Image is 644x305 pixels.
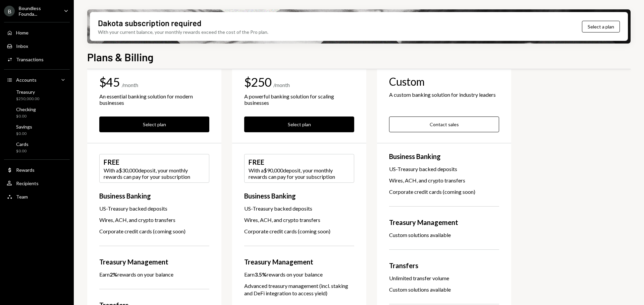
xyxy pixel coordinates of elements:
a: Savings$0.00 [4,122,70,138]
div: Transactions [16,57,44,62]
div: $250 [244,76,271,89]
div: Home [16,30,29,35]
button: Select plan [244,117,354,132]
b: 2% [110,271,117,278]
div: Advanced treasury management (incl. staking and DeFi integration to access yield) [244,282,354,297]
div: Corporate credit cards (coming soon) [99,228,209,235]
div: With a $30,000 deposit, your monthly rewards can pay for your subscription [104,167,205,180]
div: Corporate credit cards (coming soon) [244,228,354,235]
a: Transactions [4,53,70,65]
div: FREE [104,157,205,167]
div: Business Banking [99,191,209,201]
div: Team [16,194,28,200]
div: Corporate credit cards (coming soon) [389,188,499,196]
div: Dakota subscription required [98,17,201,28]
div: Treasury Management [99,257,209,267]
div: An essential banking solution for modern businesses [99,93,209,106]
button: Contact sales [389,117,499,132]
div: / month [273,81,290,89]
div: Rewards [16,167,35,173]
div: $0.00 [16,131,32,137]
b: 3.5% [255,271,267,278]
div: $45 [99,76,120,89]
a: Recipients [4,177,70,189]
div: Business Banking [389,151,499,161]
div: / month [122,81,138,89]
div: Treasury [16,89,39,95]
div: Wires, ACH, and crypto transfers [99,216,209,224]
div: Business Banking [244,191,354,201]
a: Home [4,26,70,39]
div: US-Treasury backed deposits [244,205,354,212]
div: Custom solutions available [389,231,499,239]
div: Savings [16,124,32,130]
div: $0.00 [16,113,36,119]
h1: Plans & Billing [87,50,154,64]
div: B [4,6,15,16]
div: Treasury Management [244,257,354,267]
div: Treasury Management [389,217,499,227]
a: Checking$0.00 [4,104,70,121]
a: Accounts [4,74,70,86]
a: Inbox [4,40,70,52]
div: US-Treasury backed deposits [389,165,499,173]
div: FREE [249,157,350,167]
div: Custom [389,76,499,87]
div: Accounts [16,77,37,83]
div: Wires, ACH, and crypto transfers [389,177,499,184]
div: A powerful banking solution for scaling businesses [244,93,354,106]
div: Boundless Founda... [19,5,58,17]
div: Wires, ACH, and crypto transfers [244,216,354,224]
div: Transfers [389,260,499,271]
div: Earn rewards on your balance [99,271,173,278]
div: Unlimited transfer volume [389,275,499,282]
div: A custom banking solution for industry leaders [389,91,499,98]
div: Earn rewards on your balance [244,271,323,278]
div: With your current balance, your monthly rewards exceed the cost of the Pro plan. [98,28,268,35]
div: Inbox [16,43,28,49]
div: Custom solutions available [389,286,499,293]
div: Checking [16,106,36,112]
a: Cards$0.00 [4,139,70,155]
div: $250,000.00 [16,96,39,102]
div: Recipients [16,180,39,186]
div: US-Treasury backed deposits [99,205,209,212]
a: Team [4,190,70,203]
a: Rewards [4,164,70,176]
div: With a $90,000 deposit, your monthly rewards can pay for your subscription [249,167,350,180]
div: $0.00 [16,148,29,154]
button: Select plan [99,117,209,132]
button: Select a plan [582,21,620,32]
a: Treasury$250,000.00 [4,87,70,103]
div: Cards [16,141,29,147]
